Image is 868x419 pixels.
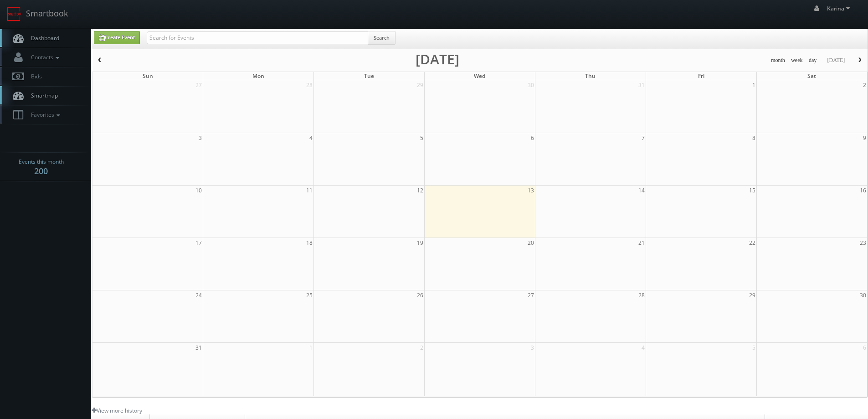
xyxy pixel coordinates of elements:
span: 2 [862,80,867,90]
span: 4 [641,343,646,352]
span: Thu [585,72,596,80]
span: Wed [474,72,485,80]
span: Karina [827,5,853,12]
a: View more history [92,407,142,414]
span: 2 [419,343,424,352]
span: 24 [195,290,203,300]
button: Search [368,31,395,45]
span: 8 [751,133,756,143]
span: Smartmap [26,92,58,99]
img: smartbook-logo.png [7,7,21,21]
span: Favorites [26,111,62,119]
span: 30 [527,80,535,90]
span: 28 [305,80,313,90]
strong: 200 [34,166,48,176]
span: 13 [527,186,535,195]
span: 5 [419,133,424,143]
span: 27 [195,80,203,90]
button: [DATE] [824,55,848,66]
span: Tue [364,72,374,80]
button: day [806,55,820,66]
span: Events this month [19,157,64,166]
span: 22 [748,238,756,248]
span: 3 [198,133,203,143]
h2: [DATE] [416,55,459,64]
span: 5 [751,343,756,352]
button: month [768,55,788,66]
span: Bids [26,72,42,80]
input: Search for Events [147,31,368,44]
span: 27 [527,290,535,300]
span: Contacts [26,53,62,61]
span: 3 [530,343,535,352]
span: 4 [308,133,313,143]
span: 12 [416,186,424,195]
span: 25 [305,290,313,300]
span: 29 [748,290,756,300]
span: 23 [859,238,867,248]
span: 31 [637,80,646,90]
span: 1 [751,80,756,90]
span: 28 [637,290,646,300]
a: Create Event [94,31,140,44]
button: week [788,55,806,66]
span: 10 [195,186,203,195]
span: 26 [416,290,424,300]
span: 19 [416,238,424,248]
span: 17 [195,238,203,248]
span: Dashboard [26,34,59,42]
span: 6 [530,133,535,143]
span: 15 [748,186,756,195]
span: 6 [862,343,867,352]
span: 31 [195,343,203,352]
span: 11 [305,186,313,195]
span: 20 [527,238,535,248]
span: 30 [859,290,867,300]
span: 18 [305,238,313,248]
span: Sun [143,72,153,80]
span: 9 [862,133,867,143]
span: 1 [308,343,313,352]
span: 16 [859,186,867,195]
span: Sat [807,72,816,80]
span: Fri [698,72,704,80]
span: 21 [637,238,646,248]
span: Mon [252,72,264,80]
span: 29 [416,80,424,90]
span: 14 [637,186,646,195]
span: 7 [641,133,646,143]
